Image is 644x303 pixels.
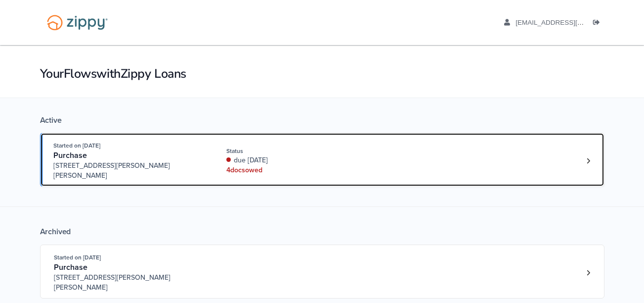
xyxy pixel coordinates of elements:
a: Loan number 4201219 [581,153,596,168]
div: due [DATE] [226,155,358,165]
span: [STREET_ADDRESS][PERSON_NAME][PERSON_NAME] [53,161,204,181]
a: Open loan 3844698 [40,245,604,299]
a: Open loan 4201219 [40,133,604,187]
span: andcook84@outlook.com [515,19,629,26]
span: Started on [DATE] [54,254,101,261]
span: Purchase [54,262,87,272]
h1: Your Flows with Zippy Loans [40,65,604,82]
div: Archived [40,227,604,237]
span: [STREET_ADDRESS][PERSON_NAME][PERSON_NAME] [54,273,205,293]
div: Status [226,147,358,155]
span: Purchase [53,151,87,160]
img: Logo [41,10,114,35]
div: Active [40,115,604,125]
a: Loan number 3844698 [581,265,596,280]
a: edit profile [504,19,629,29]
a: Log out [593,19,604,29]
div: 4 doc s owed [226,165,358,175]
span: Started on [DATE] [53,142,100,149]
